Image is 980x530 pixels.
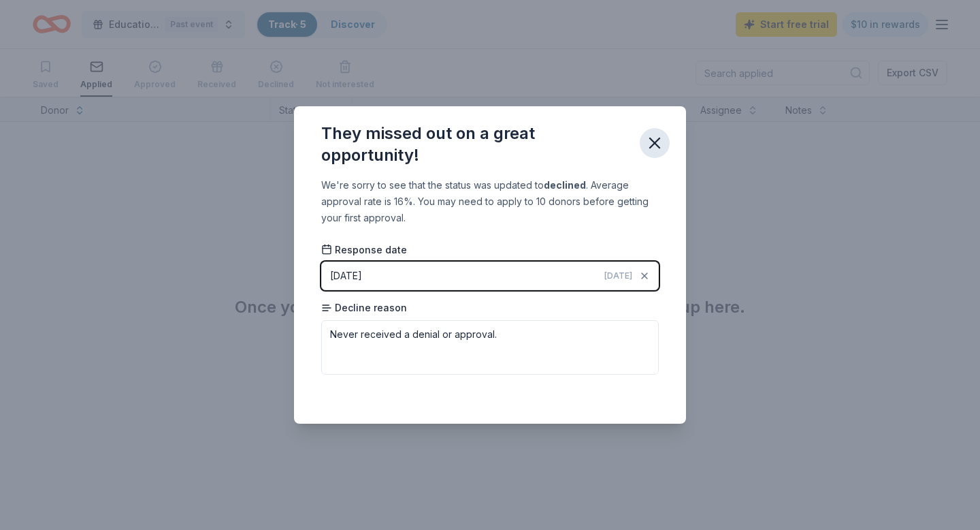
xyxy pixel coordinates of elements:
div: We're sorry to see that the status was updated to . Average approval rate is 16%. You may need to... [321,177,659,226]
span: Decline reason [321,301,407,315]
textarea: Never received a denial or approval. [321,320,659,375]
span: [DATE] [604,270,632,281]
div: [DATE] [330,268,362,284]
b: declined [544,179,586,191]
div: They missed out on a great opportunity! [321,123,629,166]
span: Response date [321,243,407,257]
button: [DATE][DATE] [321,262,659,290]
